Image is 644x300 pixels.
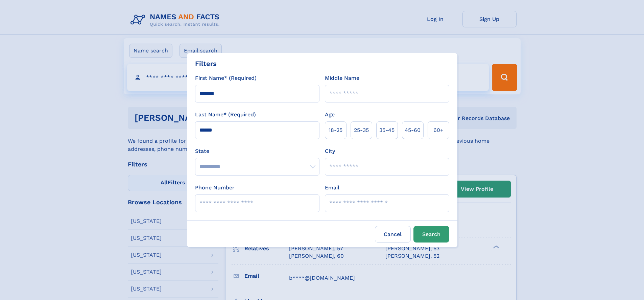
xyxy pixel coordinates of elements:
[325,184,339,192] label: Email
[413,226,449,243] button: Search
[195,74,257,82] label: First Name* (Required)
[405,126,421,134] span: 45‑60
[433,126,444,134] span: 60+
[379,126,395,134] span: 35‑45
[375,226,411,243] label: Cancel
[195,111,256,119] label: Last Name* (Required)
[354,126,369,134] span: 25‑35
[325,74,359,82] label: Middle Name
[195,147,319,155] label: State
[325,111,335,119] label: Age
[195,184,235,192] label: Phone Number
[325,147,335,155] label: City
[195,59,217,69] div: Filters
[329,126,342,134] span: 18‑25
